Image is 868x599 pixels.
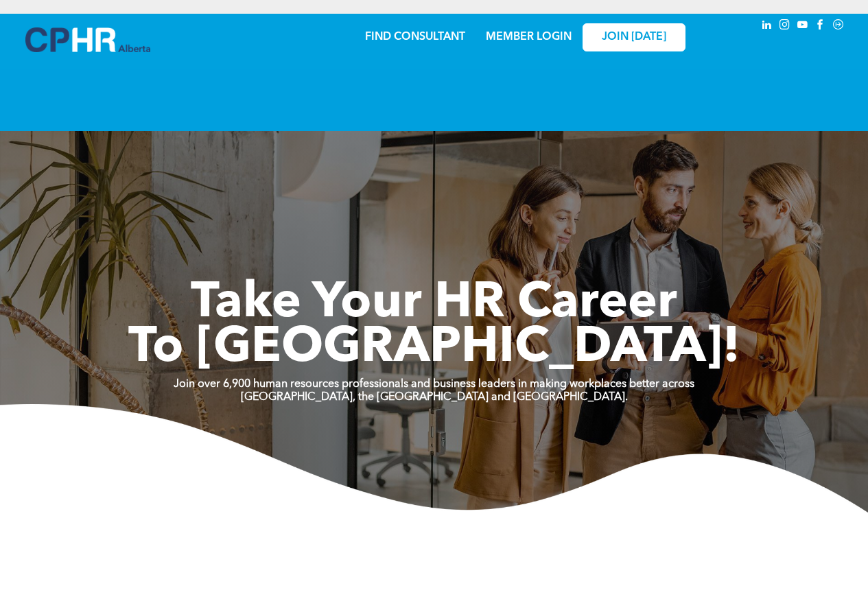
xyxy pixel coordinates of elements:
[128,324,740,373] span: To [GEOGRAPHIC_DATA]!
[760,17,775,36] a: linkedin
[813,17,828,36] a: facebook
[795,17,810,36] a: youtube
[191,279,677,329] span: Take Your HR Career
[174,379,694,390] strong: Join over 6,900 human resources professionals and business leaders in making workplaces better ac...
[241,392,628,403] strong: [GEOGRAPHIC_DATA], the [GEOGRAPHIC_DATA] and [GEOGRAPHIC_DATA].
[831,17,846,36] a: Social network
[25,27,150,52] img: A blue and white logo for cp alberta
[486,32,572,43] a: MEMBER LOGIN
[583,23,685,51] a: JOIN [DATE]
[365,32,465,43] a: FIND CONSULTANT
[777,17,793,36] a: instagram
[602,31,666,44] span: JOIN [DATE]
